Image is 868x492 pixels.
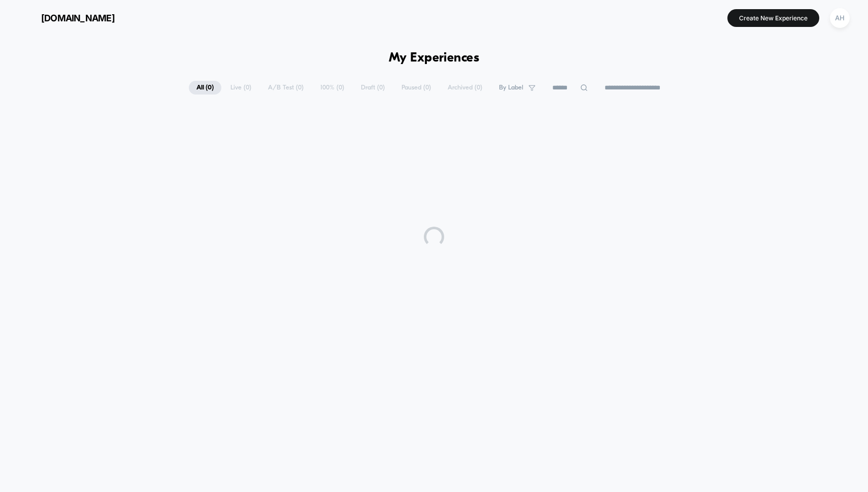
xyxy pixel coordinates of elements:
span: [DOMAIN_NAME] [41,13,115,23]
span: By Label [499,84,523,91]
div: AH [830,8,850,28]
button: AH [827,8,853,28]
h1: My Experiences [389,51,480,66]
span: All ( 0 ) [189,81,221,95]
button: Create New Experience [727,9,819,27]
button: [DOMAIN_NAME] [15,10,118,26]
